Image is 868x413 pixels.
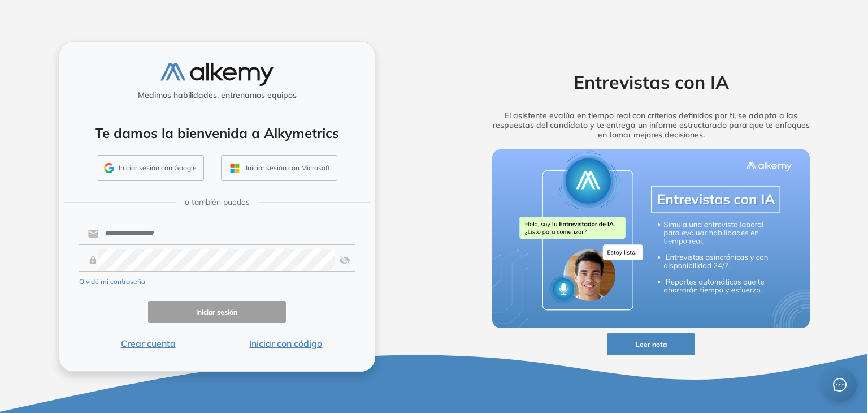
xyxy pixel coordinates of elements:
div: Widget de chat [811,359,868,413]
img: logo-alkemy [160,63,274,86]
button: Iniciar sesión [148,301,286,323]
img: OUTLOOK_ICON [228,162,241,175]
button: Crear cuenta [79,337,217,350]
span: o también puedes [185,196,250,208]
img: asd [339,249,350,271]
iframe: Chat Widget [811,359,868,413]
button: Iniciar sesión con Microsoft [221,155,337,181]
button: Olvidé mi contraseña [79,277,145,287]
button: Iniciar con código [217,337,355,350]
h4: Te damos la bienvenida a Alkymetrics [74,125,360,141]
h5: Medimos habilidades, entrenamos equipos [64,91,370,100]
button: Leer nota [607,333,695,355]
h5: El asistente evalúa en tiempo real con criterios definidos por ti, se adapta a las respuestas del... [475,111,827,139]
img: GMAIL_ICON [104,163,114,173]
button: Iniciar sesión con Google [97,155,204,181]
h2: Entrevistas con IA [475,71,827,93]
img: img-more-info [492,149,810,328]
